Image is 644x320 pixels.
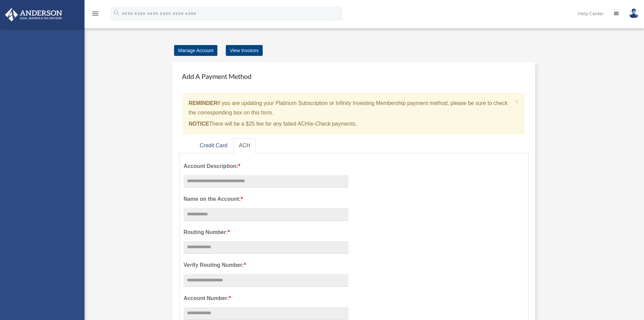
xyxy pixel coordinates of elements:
[174,45,217,56] a: Manage Account
[189,121,209,127] strong: NOTICE
[194,138,233,153] a: Credit Card
[515,98,519,105] span: ×
[184,294,349,303] label: Account Number:
[189,100,217,106] strong: REMINDER
[184,194,349,204] label: Name on the Account:
[113,9,120,17] i: search
[184,260,349,270] label: Verify Routing Number:
[629,8,639,18] img: User Pic
[189,119,512,129] p: There will be a $25 fee for any failed ACH/e-Check payments.
[3,8,64,21] img: Anderson Advisors Platinum Portal
[179,69,528,84] h4: Add A Payment Method
[226,45,263,56] a: View Invoices
[183,93,524,134] div: if you are updating your Platinum Subscription or Infinity Investing Membership payment method, p...
[515,98,519,105] button: Close
[184,228,349,237] label: Routing Number:
[91,12,99,18] a: menu
[234,138,256,153] a: ACH
[184,162,349,171] label: Account Description:
[91,9,99,18] i: menu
